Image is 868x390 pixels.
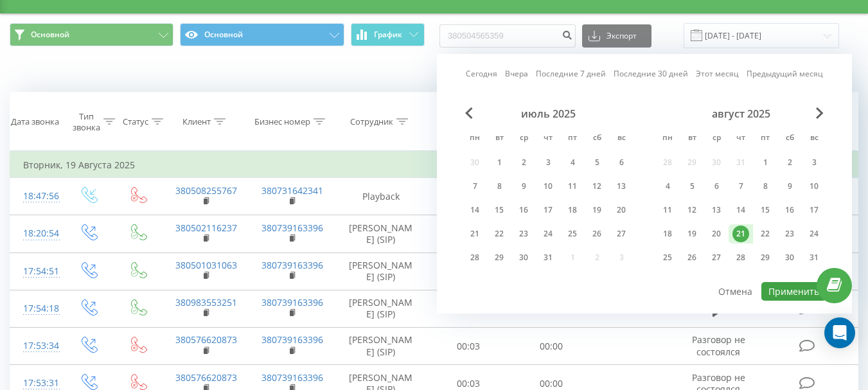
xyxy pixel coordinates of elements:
div: 14 [466,202,483,218]
div: вт 12 авг. 2025 г. [680,200,704,220]
abbr: понедельник [465,129,484,148]
div: пн 21 июля 2025 г. [463,224,487,244]
span: Основной [31,30,69,40]
div: вс 20 июля 2025 г. [609,200,633,220]
div: чт 17 июля 2025 г. [536,200,560,220]
div: 21 [466,226,483,242]
a: 380739163396 [261,333,323,346]
div: Сотрудник [350,116,393,127]
div: вс 6 июля 2025 г. [609,153,633,172]
div: пн 4 авг. 2025 г. [655,177,680,196]
div: вс 13 июля 2025 г. [609,177,633,196]
div: пт 11 июля 2025 г. [560,177,585,196]
div: 20 [708,226,725,242]
a: 380576620873 [175,371,237,384]
div: пн 28 июля 2025 г. [463,248,487,267]
div: 31 [540,249,556,266]
div: 18:20:54 [23,221,50,246]
div: чт 14 авг. 2025 г. [729,200,753,220]
abbr: воскресенье [612,129,631,148]
abbr: понедельник [658,129,677,148]
div: 22 [757,226,774,242]
div: ср 9 июля 2025 г. [511,177,536,196]
td: 00:00 [510,328,593,365]
div: 1 [757,154,774,171]
td: [PERSON_NAME] (SIP) [335,290,427,327]
div: вт 1 июля 2025 г. [487,153,511,172]
abbr: суббота [780,129,799,148]
div: сб 23 авг. 2025 г. [777,224,802,244]
div: 13 [613,178,630,195]
div: 16 [781,202,798,218]
div: вс 27 июля 2025 г. [609,224,633,244]
div: пт 18 июля 2025 г. [560,200,585,220]
div: сб 12 июля 2025 г. [585,177,609,196]
div: 6 [613,154,630,171]
div: 18 [659,226,676,242]
div: 8 [757,178,774,195]
span: Разговор не состоялся [692,333,745,357]
div: чт 28 авг. 2025 г. [729,248,753,267]
a: 380731642341 [261,184,323,197]
button: Отмена [711,282,759,301]
div: 2 [781,154,798,171]
div: 30 [781,249,798,266]
div: ср 13 авг. 2025 г. [704,200,729,220]
div: 13 [708,202,725,218]
div: сб 30 авг. 2025 г. [777,248,802,267]
input: Поиск по номеру [439,24,576,48]
div: пт 22 авг. 2025 г. [753,224,777,244]
div: 27 [708,249,725,266]
div: июль 2025 [463,107,633,120]
div: сб 26 июля 2025 г. [585,224,609,244]
div: 30 [515,249,532,266]
td: Вторник, 19 Августа 2025 [10,152,858,178]
div: чт 7 авг. 2025 г. [729,177,753,196]
div: вт 29 июля 2025 г. [487,248,511,267]
a: 380502116237 [175,222,237,234]
td: 00:10 [427,215,510,253]
a: Вчера [505,67,528,80]
div: 5 [589,154,605,171]
div: чт 21 авг. 2025 г. [729,224,753,244]
div: 4 [564,154,581,171]
div: 15 [757,202,774,218]
div: пт 29 авг. 2025 г. [753,248,777,267]
div: август 2025 [655,107,826,120]
a: 380739163396 [261,371,323,384]
a: 380501031063 [175,259,237,271]
div: ср 23 июля 2025 г. [511,224,536,244]
div: чт 3 июля 2025 г. [536,153,560,172]
a: Предыдущий месяц [747,67,823,80]
div: 29 [757,249,774,266]
div: пн 18 авг. 2025 г. [655,224,680,244]
div: 24 [806,226,822,242]
div: вт 15 июля 2025 г. [487,200,511,220]
button: Основной [180,23,344,46]
td: Playback [335,178,427,215]
span: Next Month [816,107,824,119]
abbr: четверг [538,129,558,148]
div: пт 4 июля 2025 г. [560,153,585,172]
div: вт 5 авг. 2025 г. [680,177,704,196]
div: пн 25 авг. 2025 г. [655,248,680,267]
a: Этот месяц [696,67,739,80]
div: вс 31 авг. 2025 г. [802,248,826,267]
div: ср 27 авг. 2025 г. [704,248,729,267]
div: 6 [708,178,725,195]
div: чт 31 июля 2025 г. [536,248,560,267]
div: 8 [491,178,508,195]
div: пн 7 июля 2025 г. [463,177,487,196]
a: 380739163396 [261,222,323,234]
div: 14 [732,202,749,218]
div: 26 [589,226,605,242]
div: сб 2 авг. 2025 г. [777,153,802,172]
div: Бизнес номер [254,116,310,127]
div: 2 [515,154,532,171]
abbr: вторник [490,129,509,148]
button: Основной [10,23,173,46]
div: 16 [515,202,532,218]
div: 22 [491,226,508,242]
div: 25 [659,249,676,266]
div: вс 24 авг. 2025 г. [802,224,826,244]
